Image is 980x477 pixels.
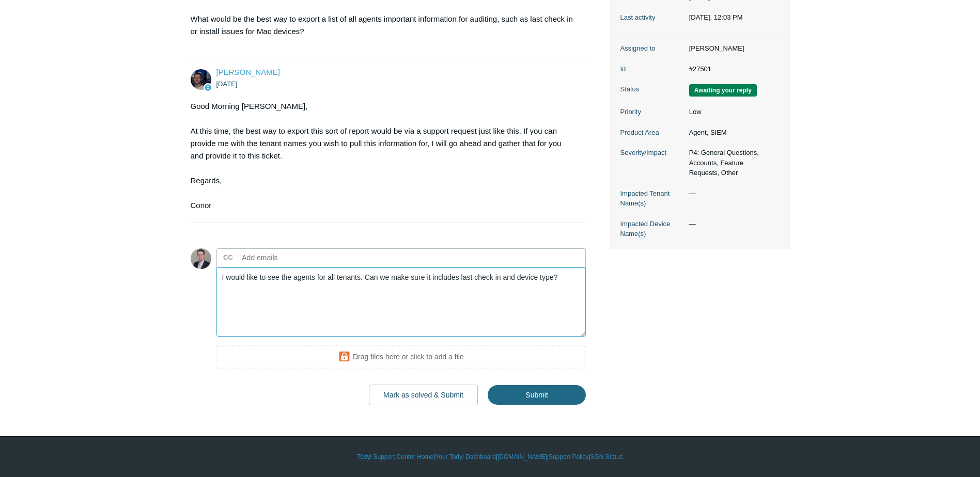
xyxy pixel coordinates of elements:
label: CC [223,250,233,265]
a: Support Policy [549,452,588,462]
div: Good Morning [PERSON_NAME], At this time, the best way to export this sort of report would be via... [191,100,576,212]
button: Mark as solved & Submit [369,385,478,405]
span: Connor Davis [216,68,280,76]
dt: Last activity [620,12,684,23]
dt: Status [620,84,684,94]
a: [PERSON_NAME] [216,68,280,76]
dt: Priority [620,107,684,117]
dd: [PERSON_NAME] [684,43,780,54]
dt: Id [620,64,684,74]
input: Add emails [238,250,349,265]
a: Your Todyl Dashboard [435,452,495,462]
div: | | | | [191,452,790,462]
textarea: Add your reply [216,267,586,337]
dd: — [684,188,780,199]
a: Todyl Support Center Home [357,452,433,462]
span: We are waiting for you to respond [689,84,757,97]
input: Submit [488,385,586,405]
dd: Agent, SIEM [684,128,780,138]
dd: #27501 [684,64,780,74]
time: 08/18/2025, 11:44 [216,80,238,88]
a: [DOMAIN_NAME] [497,452,547,462]
dd: Low [684,107,780,117]
dt: Impacted Device Name(s) [620,219,684,239]
p: What would be the best way to export a list of all agents important information for auditing, suc... [191,13,576,38]
dd: — [684,219,780,229]
dt: Assigned to [620,43,684,54]
dd: P4: General Questions, Accounts, Feature Requests, Other [684,148,780,178]
dt: Product Area [620,128,684,138]
a: SGN Status [590,452,623,462]
dt: Severity/Impact [620,148,684,158]
dt: Impacted Tenant Name(s) [620,188,684,209]
time: 08/20/2025, 12:03 [689,13,743,21]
